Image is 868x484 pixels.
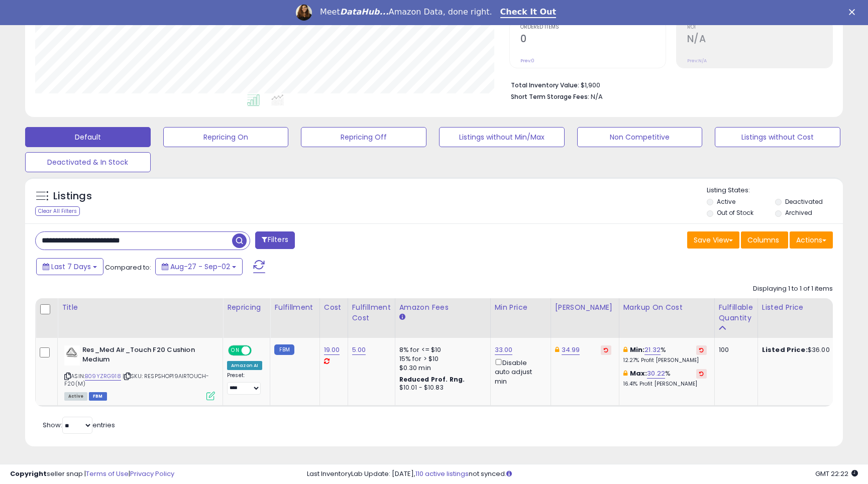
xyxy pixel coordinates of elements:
div: Cost [324,302,344,313]
b: Listed Price: [762,345,808,354]
button: Default [25,127,151,147]
i: Revert to store-level Max Markup [699,371,704,376]
div: Close [849,9,859,15]
b: Max: [630,369,647,378]
button: Deactivated & In Stock [25,152,151,172]
b: Reduced Prof. Rng. [399,375,465,384]
div: Fulfillment Cost [352,302,391,323]
div: Markup on Cost [623,302,710,313]
span: Aug-27 - Sep-02 [170,262,230,272]
b: Res_Med Air_Touch F20 Cushion Medium [82,345,204,367]
div: 8% for <= $10 [399,345,483,354]
img: 31L+9wr3iRL._SL40_.jpg [64,345,80,366]
label: Archived [785,208,812,217]
b: Short Term Storage Fees: [511,92,589,101]
button: Repricing On [163,127,289,147]
p: Listing States: [707,186,842,195]
h2: 0 [520,33,666,47]
div: ASIN: [64,345,215,399]
span: Compared to: [105,263,151,272]
div: $36.00 [762,345,845,354]
p: 12.27% Profit [PERSON_NAME] [623,357,707,364]
a: Terms of Use [86,469,129,478]
div: $0.30 min [399,364,483,373]
img: Profile image for Georgie [296,5,312,21]
span: Columns [747,235,779,245]
p: 16.41% Profit [PERSON_NAME] [623,381,707,388]
a: 5.00 [352,345,366,355]
div: Fulfillment [274,302,315,313]
button: Aug-27 - Sep-02 [155,258,243,275]
div: [PERSON_NAME] [555,302,615,313]
div: Listed Price [762,302,849,313]
span: OFF [250,346,266,355]
div: Displaying 1 to 1 of 1 items [753,284,833,294]
button: Listings without Cost [715,127,840,147]
span: Ordered Items [520,25,666,30]
i: DataHub... [340,7,389,17]
h2: N/A [687,33,832,47]
div: 100 [719,345,750,354]
div: % [623,345,707,364]
strong: Copyright [10,469,47,478]
small: Amazon Fees. [399,313,405,322]
div: Fulfillable Quantity [719,302,753,323]
button: Non Competitive [577,127,703,147]
div: Preset: [227,372,262,395]
h5: Listings [53,189,92,203]
span: FBM [89,392,107,401]
a: 110 active listings [415,469,469,478]
button: Columns [741,231,788,249]
a: 34.99 [562,345,580,355]
button: Actions [790,231,833,249]
span: | SKU: RESPSHOP19AIRTOUCH-F20(M) [64,372,209,387]
div: Repricing [227,302,266,313]
label: Active [717,197,735,206]
i: This overrides the store level max markup for this listing [623,370,627,377]
i: This overrides the store level Dynamic Max Price for this listing [555,346,559,353]
a: B09YZRG918 [85,372,121,381]
span: ON [229,346,242,355]
div: Clear All Filters [35,206,80,216]
button: Filters [255,231,294,249]
button: Listings without Min/Max [439,127,565,147]
span: Show: entries [43,420,115,430]
a: 19.00 [324,345,340,355]
i: Revert to store-level Dynamic Max Price [604,347,608,352]
th: The percentage added to the cost of goods (COGS) that forms the calculator for Min & Max prices. [619,298,714,338]
a: Privacy Policy [130,469,174,478]
a: Check It Out [500,7,557,18]
a: 33.00 [495,345,513,355]
div: Amazon AI [227,361,262,370]
div: 15% for > $10 [399,354,483,364]
div: seller snap | | [10,469,174,479]
span: Last 7 Days [51,262,91,272]
span: 2025-09-10 22:22 GMT [815,469,858,478]
div: Last InventoryLab Update: [DATE], not synced. [307,469,858,479]
i: Revert to store-level Min Markup [699,347,704,352]
a: 21.32 [644,345,661,355]
span: N/A [591,92,603,101]
i: This overrides the store level min markup for this listing [623,346,627,353]
a: 30.22 [647,369,665,379]
div: Disable auto adjust min [495,357,543,386]
span: All listings currently available for purchase on Amazon [64,392,87,401]
label: Out of Stock [717,208,753,217]
div: Meet Amazon Data, done right. [320,7,492,17]
small: Prev: 0 [520,58,534,64]
div: % [623,369,707,388]
span: ROI [687,25,832,30]
b: Min: [630,345,645,354]
button: Repricing Off [301,127,426,147]
div: Min Price [495,302,547,313]
li: $1,900 [511,78,825,90]
div: $10.01 - $10.83 [399,384,483,392]
b: Total Inventory Value: [511,81,579,89]
button: Save View [687,231,739,249]
small: FBM [274,344,294,355]
small: Prev: N/A [687,58,707,64]
div: Title [62,302,219,313]
div: Amazon Fees [399,302,486,313]
label: Deactivated [785,197,823,206]
button: Last 7 Days [36,258,103,275]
